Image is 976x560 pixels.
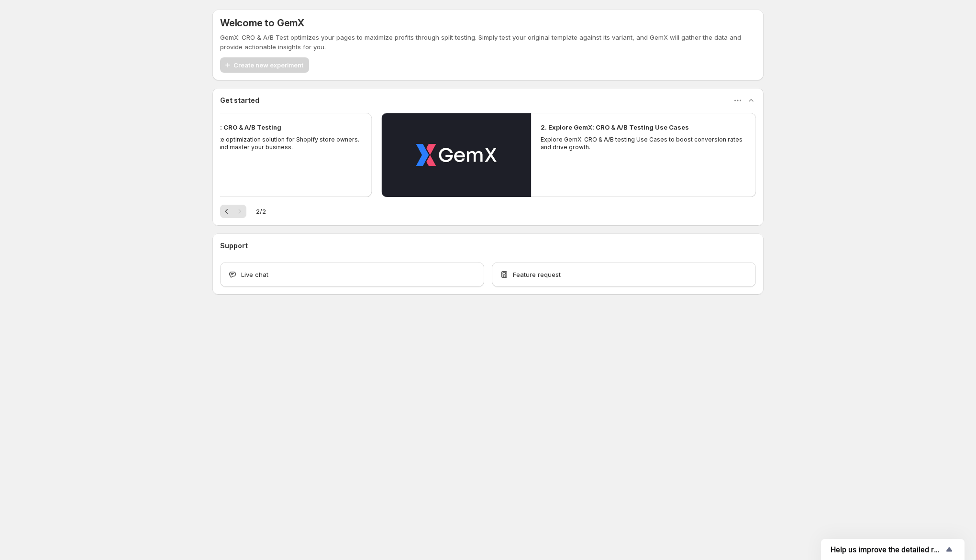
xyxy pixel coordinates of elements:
h2: 1. Get to Know GemX: CRO & A/B Testing [156,122,281,132]
button: Show survey - Help us improve the detailed report for A/B campaigns [831,544,955,555]
span: Live chat [241,270,268,279]
h2: 2. Explore GemX: CRO & A/B Testing Use Cases [541,122,689,132]
span: 2 / 2 [256,207,266,216]
button: Previous [220,205,233,218]
button: Play video [381,113,531,197]
span: Feature request [513,270,561,279]
span: Help us improve the detailed report for A/B campaigns [831,545,943,554]
h3: Support [220,241,248,251]
h3: Get started [220,96,259,105]
h5: Welcome to GemX [220,17,304,29]
p: GemX: CRO & A/B Test optimizes your pages to maximize profits through split testing. Simply test ... [220,33,756,52]
p: GemX - conversion rate optimization solution for Shopify store owners. Discover its features and ... [156,136,362,151]
p: Explore GemX: CRO & A/B testing Use Cases to boost conversion rates and drive growth. [541,136,746,151]
nav: Pagination [220,205,246,218]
